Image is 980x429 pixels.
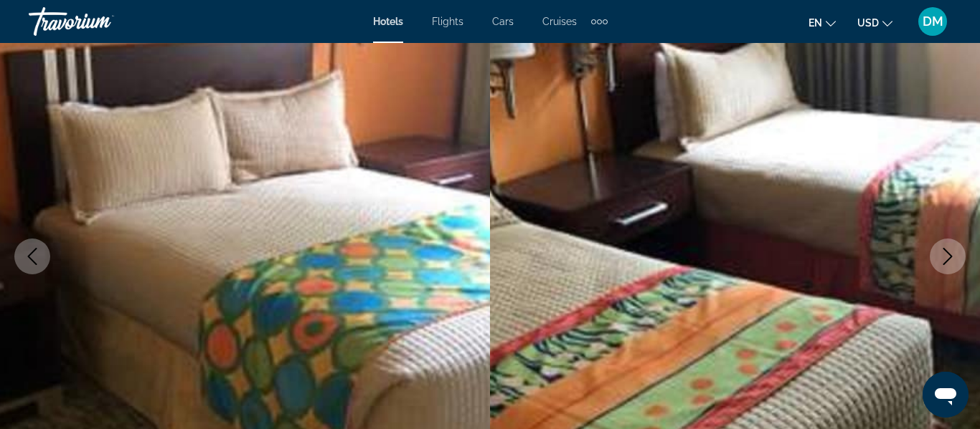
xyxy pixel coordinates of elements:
[432,16,463,27] a: Flights
[542,16,577,27] a: Cruises
[930,238,966,274] button: Next image
[914,6,951,37] button: User Menu
[857,12,892,33] button: Change currency
[14,238,50,274] button: Previous image
[923,14,943,29] span: DM
[492,16,514,27] a: Cars
[591,10,608,33] button: Extra navigation items
[923,372,969,418] iframe: Button to launch messaging window
[809,17,822,29] span: en
[29,3,172,40] a: Travorium
[373,16,403,27] a: Hotels
[809,12,836,33] button: Change language
[857,17,879,29] span: USD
